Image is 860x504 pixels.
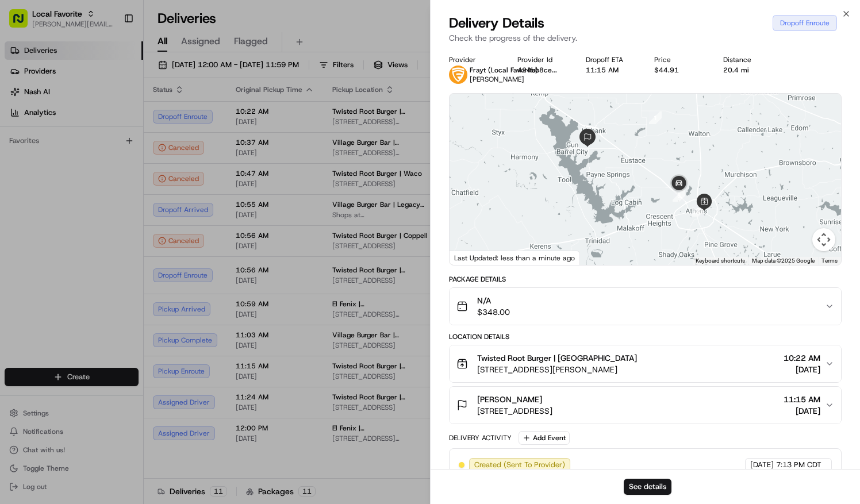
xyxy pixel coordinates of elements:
span: Created (Sent To Provider) [474,460,565,470]
button: 424bb8ce... [517,66,557,75]
div: Delivery Activity [449,433,512,443]
img: frayt-logo.jpeg [449,66,467,84]
div: Distance [723,55,773,64]
div: 11:15 AM [586,66,636,75]
span: Map data ©2025 Google [752,257,815,264]
div: Dropoff ETA [586,55,636,64]
img: Google [452,250,490,265]
span: [PERSON_NAME] [470,75,524,84]
a: Open this area in Google Maps (opens a new window) [452,250,490,265]
span: $348.00 [477,306,510,318]
span: 11:15 AM [784,394,820,405]
p: Check the progress of the delivery. [449,32,842,44]
span: [DATE] [784,405,820,417]
div: Location Details [449,332,842,341]
button: Add Event [519,431,570,445]
div: Last Updated: less than a minute ago [450,251,580,265]
div: Provider Id [517,55,567,64]
button: N/A$348.00 [450,288,841,325]
button: Map camera controls [812,228,835,251]
span: [DATE] [750,460,774,470]
span: N/A [477,295,510,306]
div: 20.4 mi [723,66,773,75]
div: Provider [449,55,499,64]
div: 1 [644,107,666,129]
div: $44.91 [654,66,704,75]
a: Terms (opens in new tab) [821,257,838,264]
span: 10:22 AM [784,352,820,364]
div: 2 [687,199,709,221]
span: [PERSON_NAME] [477,394,542,405]
div: Package Details [449,275,842,284]
button: Keyboard shortcuts [696,257,745,265]
span: [DATE] [784,364,820,375]
span: Twisted Root Burger | [GEOGRAPHIC_DATA] [477,352,637,364]
button: [PERSON_NAME][STREET_ADDRESS]11:15 AM[DATE] [450,387,841,424]
span: Frayt (Local Favorite) [470,66,538,75]
span: Delivery Details [449,14,544,32]
div: Price [654,55,704,64]
button: Twisted Root Burger | [GEOGRAPHIC_DATA][STREET_ADDRESS][PERSON_NAME]10:22 AM[DATE] [450,345,841,382]
button: See details [624,479,671,495]
span: 7:13 PM CDT [776,460,821,470]
span: [STREET_ADDRESS][PERSON_NAME] [477,364,637,375]
span: [STREET_ADDRESS] [477,405,552,417]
